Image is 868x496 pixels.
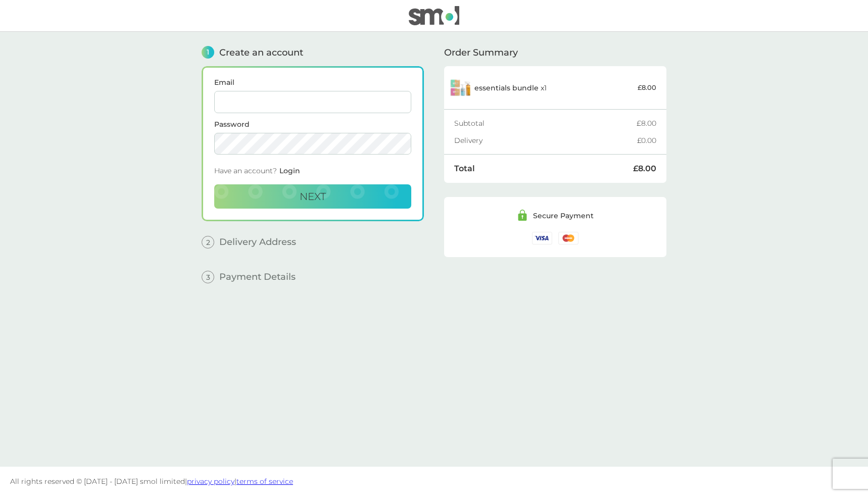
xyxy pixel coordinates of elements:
[532,232,552,244] img: /assets/icons/cards/visa.svg
[474,84,547,92] p: x 1
[300,190,326,203] span: Next
[214,121,411,128] label: Password
[236,477,293,486] a: terms of service
[638,82,656,93] p: £8.00
[637,137,656,144] div: £0.00
[219,48,303,57] span: Create an account
[214,79,411,86] label: Email
[454,120,637,127] div: Subtotal
[633,165,656,173] div: £8.00
[454,165,633,173] div: Total
[202,236,214,249] span: 2
[219,272,296,281] span: Payment Details
[474,83,539,92] span: essentials bundle
[214,162,411,184] div: Have an account?
[637,120,656,127] div: £8.00
[454,137,637,144] div: Delivery
[202,271,214,283] span: 3
[444,48,518,57] span: Order Summary
[533,212,594,219] div: Secure Payment
[558,232,578,244] img: /assets/icons/cards/mastercard.svg
[214,184,411,209] button: Next
[279,166,300,175] span: Login
[187,477,234,486] a: privacy policy
[202,46,214,59] span: 1
[219,237,296,246] span: Delivery Address
[409,6,459,25] img: smol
